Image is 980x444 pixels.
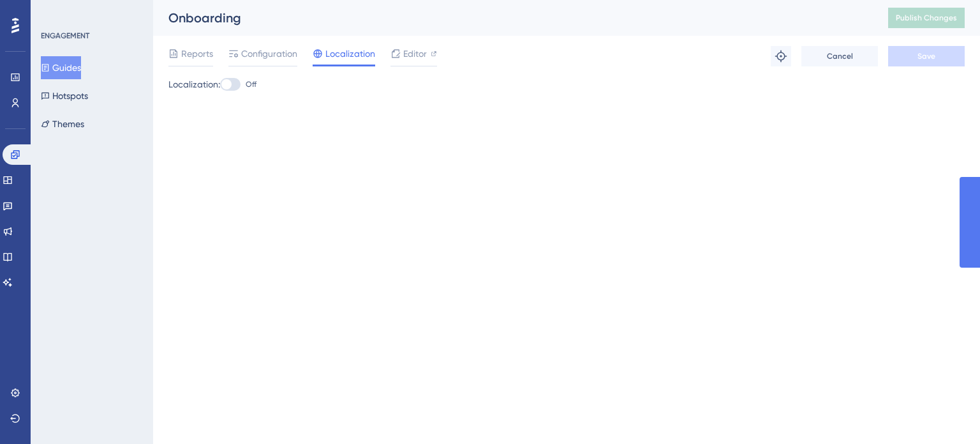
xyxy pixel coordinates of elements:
button: Guides [41,56,81,79]
div: ENGAGEMENT [41,31,89,41]
iframe: UserGuiding AI Assistant Launcher [926,394,965,432]
span: Save [917,51,935,61]
span: Configuration [241,46,297,61]
button: Publish Changes [888,8,965,28]
span: Off [246,79,256,89]
button: Cancel [801,46,878,66]
div: Onboarding [168,9,856,27]
span: Localization [325,46,375,61]
span: Editor [403,46,427,61]
span: Reports [181,46,213,61]
button: Hotspots [41,84,88,107]
span: Publish Changes [896,13,957,23]
button: Save [888,46,965,66]
button: Themes [41,112,84,135]
span: Cancel [827,51,853,61]
div: Localization: [168,77,965,92]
